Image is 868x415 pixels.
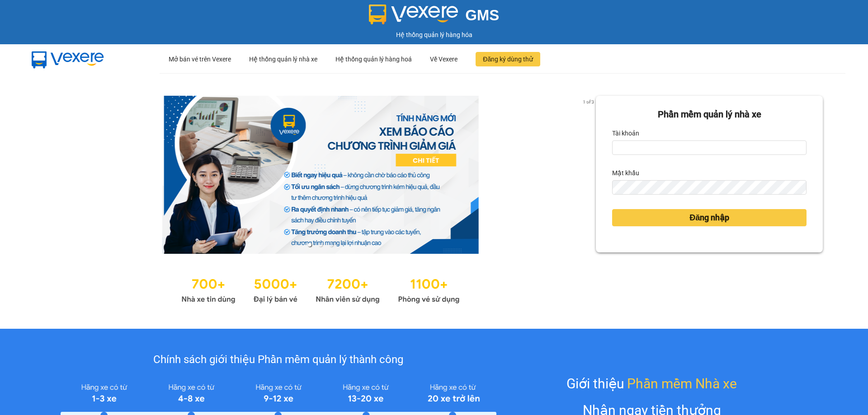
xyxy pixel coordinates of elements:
[335,45,412,74] div: Hệ thống quản lý hàng hoá
[45,96,58,254] button: previous slide / item
[583,96,596,254] button: next slide / item
[430,45,458,74] div: Về Vexere
[369,14,500,21] a: GMS
[2,30,866,40] div: Hệ thống quản lý hàng hóa
[483,54,533,64] span: Đăng ký dùng thử
[689,211,729,224] span: Đăng nhập
[612,126,639,140] label: Tài khoản
[612,209,807,226] button: Đăng nhập
[23,44,113,74] img: mbUUG5Q.png
[319,243,322,247] li: slide item 2
[369,5,458,24] img: logo 2
[580,96,596,107] p: 1 of 3
[330,243,333,247] li: slide item 3
[465,7,499,23] span: GMS
[476,52,540,66] button: Đăng ký dùng thử
[249,45,317,74] div: Hệ thống quản lý nhà xe
[627,373,737,394] span: Phần mềm Nhà xe
[181,272,460,306] img: Statistics.png
[61,351,496,368] div: Chính sách giới thiệu Phần mềm quản lý thành công
[169,45,231,74] div: Mở bán vé trên Vexere
[612,180,807,195] input: Mật khẩu
[566,373,737,394] div: Giới thiệu
[612,140,807,155] input: Tài khoản
[612,107,807,121] div: Phần mềm quản lý nhà xe
[612,166,639,180] label: Mật khẩu
[308,243,311,247] li: slide item 1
